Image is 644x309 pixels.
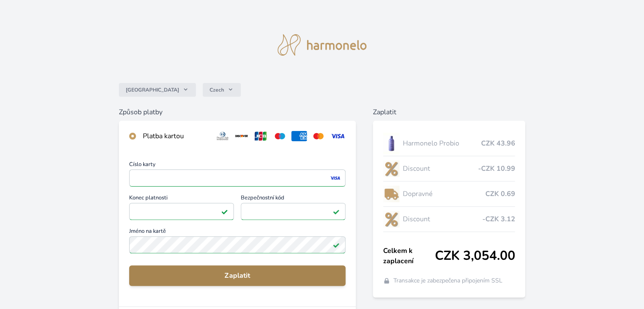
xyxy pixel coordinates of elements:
img: maestro.svg [272,131,288,141]
img: CLEAN_PROBIO_se_stinem_x-lo.jpg [383,133,399,154]
span: Transakce je zabezpečena připojením SSL [393,276,502,285]
img: Platné pole [333,241,340,248]
button: Zaplatit [129,265,346,286]
img: mc.svg [310,131,326,141]
span: CZK 0.69 [485,189,515,199]
iframe: Iframe pro číslo karty [133,172,342,184]
span: Dopravné [403,189,485,199]
img: discover.svg [234,131,250,141]
span: Discount [403,163,478,174]
div: Platba kartou [143,131,208,141]
span: Bezpečnostní kód [241,195,346,203]
button: Czech [203,83,241,97]
span: Discount [403,214,482,224]
span: CZK 43.96 [481,138,515,149]
img: amex.svg [291,131,307,141]
span: Czech [210,86,224,93]
span: [GEOGRAPHIC_DATA] [126,86,179,93]
input: Jméno na kartěPlatné pole [129,236,346,253]
span: -CZK 10.99 [478,163,515,174]
img: discount-lo.png [383,208,399,230]
img: Platné pole [221,208,228,215]
span: Konec platnosti [129,195,234,203]
img: diners.svg [215,131,230,141]
img: delivery-lo.png [383,183,399,205]
img: visa.svg [330,131,346,141]
span: Číslo karty [129,162,346,169]
img: jcb.svg [253,131,269,141]
iframe: Iframe pro bezpečnostní kód [245,205,342,217]
h6: Způsob platby [119,107,356,117]
span: -CZK 3.12 [482,214,515,224]
h6: Zaplatit [373,107,525,117]
button: [GEOGRAPHIC_DATA] [119,83,196,97]
iframe: Iframe pro datum vypršení platnosti [133,205,230,217]
span: Harmonelo Probio [403,138,481,149]
img: Platné pole [333,208,340,215]
span: Celkem k zaplacení [383,246,434,266]
span: Zaplatit [136,270,339,281]
span: CZK 3,054.00 [434,248,515,264]
img: visa [329,174,341,182]
img: discount-lo.png [383,158,399,179]
span: Jméno na kartě [129,229,346,236]
img: logo.svg [278,34,366,56]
